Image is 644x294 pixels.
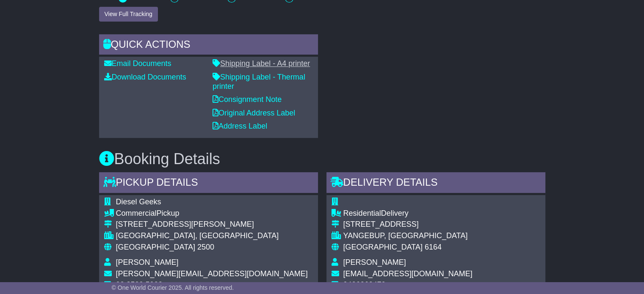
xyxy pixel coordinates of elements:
[116,231,308,241] div: [GEOGRAPHIC_DATA], [GEOGRAPHIC_DATA]
[104,59,171,68] a: Email Documents
[425,243,442,251] span: 6164
[213,73,305,91] a: Shipping Label - Thermal printer
[343,231,473,241] div: YANGEBUP, [GEOGRAPHIC_DATA]
[343,269,473,278] span: [EMAIL_ADDRESS][DOMAIN_NAME]
[99,151,545,168] h3: Booking Details
[112,284,234,291] span: © One World Courier 2025. All rights reserved.
[116,209,308,218] div: Pickup
[197,243,214,251] span: 2500
[116,220,308,229] div: [STREET_ADDRESS][PERSON_NAME]
[213,59,310,68] a: Shipping Label - A4 printer
[343,209,381,217] span: Residential
[99,7,158,22] button: View Full Tracking
[116,209,157,217] span: Commercial
[343,220,473,229] div: [STREET_ADDRESS]
[343,258,406,267] span: [PERSON_NAME]
[99,34,318,57] div: Quick Actions
[116,258,179,267] span: [PERSON_NAME]
[116,243,195,251] span: [GEOGRAPHIC_DATA]
[116,269,308,278] span: [PERSON_NAME][EMAIL_ADDRESS][DOMAIN_NAME]
[99,172,318,195] div: Pickup Details
[343,243,423,251] span: [GEOGRAPHIC_DATA]
[116,198,161,206] span: Diesel Geeks
[326,172,545,195] div: Delivery Details
[104,73,186,81] a: Download Documents
[343,209,473,218] div: Delivery
[343,280,386,289] span: 0406263479
[213,109,295,117] a: Original Address Label
[213,122,267,130] a: Address Label
[116,280,163,289] span: 02 8529 5003
[213,95,282,104] a: Consignment Note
